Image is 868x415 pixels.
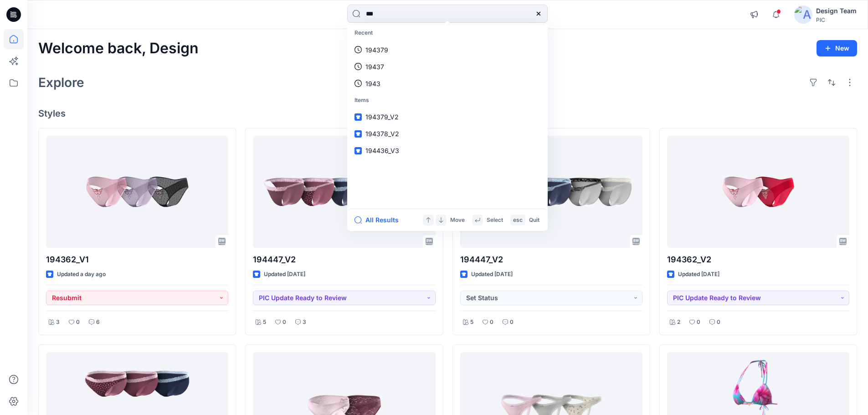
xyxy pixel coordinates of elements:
div: PIC [816,16,857,23]
p: 0 [697,318,700,327]
p: 3 [56,318,60,327]
p: Updated a day ago [57,270,106,279]
p: 3 [303,318,306,327]
p: 194362_V2 [667,253,849,266]
a: 194362_V1 [46,136,228,248]
p: 0 [510,318,514,327]
p: 0 [282,318,286,327]
a: 194447_V2 [460,136,642,248]
a: 194378_V2 [349,125,546,142]
p: 194447_V2 [460,253,642,266]
p: Updated [DATE] [264,270,305,279]
span: 194378_V2 [365,130,399,138]
p: 5 [263,318,266,327]
p: Items [349,92,546,109]
h4: Styles [38,108,857,119]
a: 194362_V2 [667,136,849,248]
span: 194379_V2 [365,113,399,121]
h2: Explore [38,75,84,90]
a: 194379_V2 [349,108,546,125]
p: Move [450,215,465,225]
p: 2 [677,318,680,327]
p: Select [487,215,503,225]
img: avatar [794,5,812,24]
p: 1943 [365,79,380,88]
p: esc [513,215,523,225]
p: Quit [529,215,539,225]
p: 0 [490,318,493,327]
button: All Results [354,215,405,225]
a: 194436_V3 [349,142,546,159]
span: 194436_V3 [365,147,399,154]
a: 194379 [349,41,546,58]
p: 0 [717,318,720,327]
p: Recent [349,25,546,41]
h2: Welcome back, Design [38,40,199,57]
p: 194362_V1 [46,253,228,266]
p: 5 [470,318,473,327]
div: Design Team [816,5,857,16]
a: 19437 [349,58,546,75]
a: 194447_V2 [253,136,435,248]
p: 19437 [365,62,384,72]
p: Updated [DATE] [678,270,719,279]
p: Updated [DATE] [471,270,513,279]
p: 0 [76,318,80,327]
a: 1943 [349,75,546,92]
button: New [817,40,857,56]
p: 194447_V2 [253,253,435,266]
p: 6 [96,318,100,327]
p: 194379 [365,45,388,55]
